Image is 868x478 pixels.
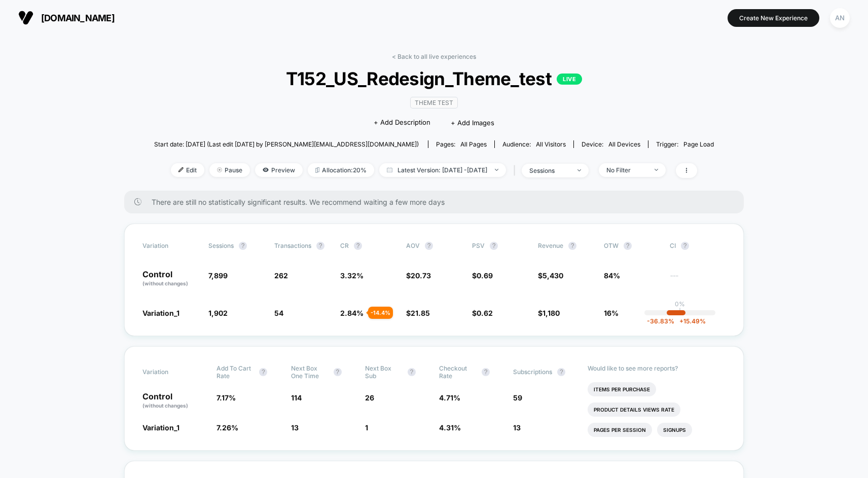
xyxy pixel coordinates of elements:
button: ? [354,242,362,250]
span: Device: [573,140,648,148]
span: Revenue [538,242,563,249]
span: -36.83 % [647,317,674,325]
div: Trigger: [656,140,714,148]
span: CI [670,242,726,250]
p: 0% [675,300,685,308]
span: Sessions [208,242,234,249]
span: 26 [365,393,374,402]
span: 3.32 % [340,271,364,280]
div: Audience: [502,140,566,148]
span: $ [472,309,493,317]
span: 84% [604,271,620,280]
span: all pages [460,140,487,148]
span: CR [340,242,349,249]
span: 7.26 % [216,423,238,432]
span: 262 [274,271,288,280]
span: Variation_1 [142,423,179,432]
button: AN [827,8,853,28]
button: Create New Experience [728,9,819,27]
span: Checkout Rate [439,364,477,380]
span: 7,899 [208,271,228,280]
span: 1 [365,423,368,432]
span: Variation_1 [142,309,179,317]
li: Pages Per Session [588,423,652,437]
img: end [577,169,581,171]
button: [DOMAIN_NAME] [15,10,118,26]
span: 1,180 [542,309,560,317]
span: $ [406,309,430,317]
img: edit [178,167,184,172]
span: Start date: [DATE] (Last edit [DATE] by [PERSON_NAME][EMAIL_ADDRESS][DOMAIN_NAME]) [154,140,419,148]
span: There are still no statistically significant results. We recommend waiting a few more days [152,198,724,206]
span: $ [538,271,563,280]
span: Edit [171,163,204,177]
p: LIVE [557,73,582,85]
span: Variation [142,242,198,250]
button: ? [681,242,689,250]
button: ? [490,242,498,250]
span: Variation [142,364,198,380]
div: - 14.4 % [368,307,393,319]
span: OTW [604,242,660,250]
div: Pages: [436,140,487,148]
button: ? [557,368,565,376]
img: Visually logo [18,10,33,25]
span: $ [472,271,493,280]
button: ? [259,368,267,376]
span: all devices [608,140,640,148]
span: 59 [513,393,522,402]
p: Would like to see more reports? [588,364,726,372]
span: Subscriptions [513,368,552,376]
div: sessions [529,167,570,174]
span: 1,902 [208,309,228,317]
li: Product Details Views Rate [588,402,680,417]
img: end [495,169,498,171]
span: Transactions [274,242,311,249]
button: ? [482,368,490,376]
span: 16% [604,309,619,317]
li: Items Per Purchase [588,382,656,396]
span: + Add Images [451,119,494,127]
span: All Visitors [536,140,566,148]
div: AN [830,8,850,28]
span: (without changes) [142,280,188,286]
p: Control [142,270,198,287]
img: calendar [387,167,392,172]
img: rebalance [315,167,319,173]
button: ? [624,242,632,250]
span: + [679,317,683,325]
span: | [511,163,522,178]
span: 114 [291,393,302,402]
span: Next Box One Time [291,364,329,380]
span: Preview [255,163,303,177]
button: ? [334,368,342,376]
a: < Back to all live experiences [392,53,476,60]
span: 0.62 [477,309,493,317]
span: 21.85 [411,309,430,317]
span: 5,430 [542,271,563,280]
span: 54 [274,309,283,317]
span: Allocation: 20% [308,163,374,177]
span: 0.69 [477,271,493,280]
button: ? [239,242,247,250]
span: Pause [209,163,250,177]
span: Page Load [683,140,714,148]
span: $ [406,271,431,280]
span: [DOMAIN_NAME] [41,13,115,23]
span: Add To Cart Rate [216,364,254,380]
span: 4.31 % [439,423,461,432]
p: Control [142,392,206,410]
button: ? [425,242,433,250]
span: T152_US_Redesign_Theme_test [182,68,685,89]
img: end [655,169,658,171]
span: (without changes) [142,402,188,409]
span: 13 [513,423,521,432]
button: ? [316,242,324,250]
span: 13 [291,423,299,432]
span: Theme Test [410,97,458,108]
span: Next Box Sub [365,364,403,380]
span: AOV [406,242,420,249]
span: Latest Version: [DATE] - [DATE] [379,163,506,177]
span: PSV [472,242,485,249]
div: No Filter [606,166,647,174]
